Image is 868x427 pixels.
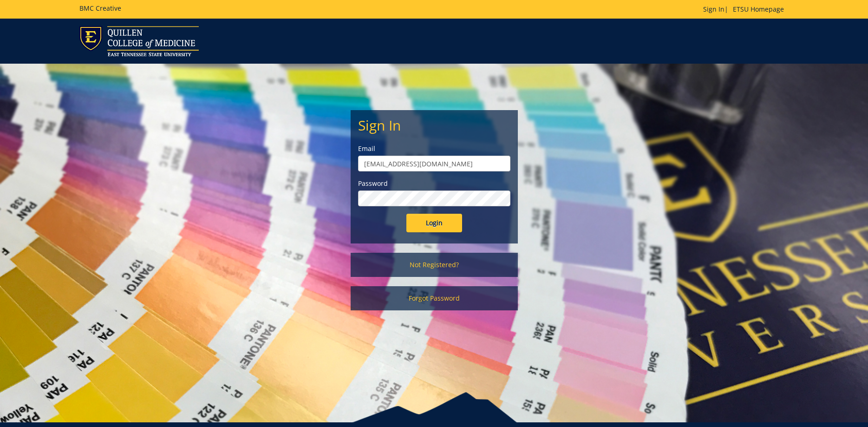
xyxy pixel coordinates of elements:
h5: BMC Creative [79,5,121,12]
a: Not Registered? [351,253,518,277]
p: | [703,5,789,14]
a: Forgot Password [351,286,518,310]
input: Login [406,214,462,232]
label: Password [358,179,510,188]
a: Sign In [703,5,724,13]
img: ETSU logo [79,26,199,56]
a: ETSU Homepage [728,5,789,13]
label: Email [358,144,510,153]
h2: Sign In [358,118,510,133]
